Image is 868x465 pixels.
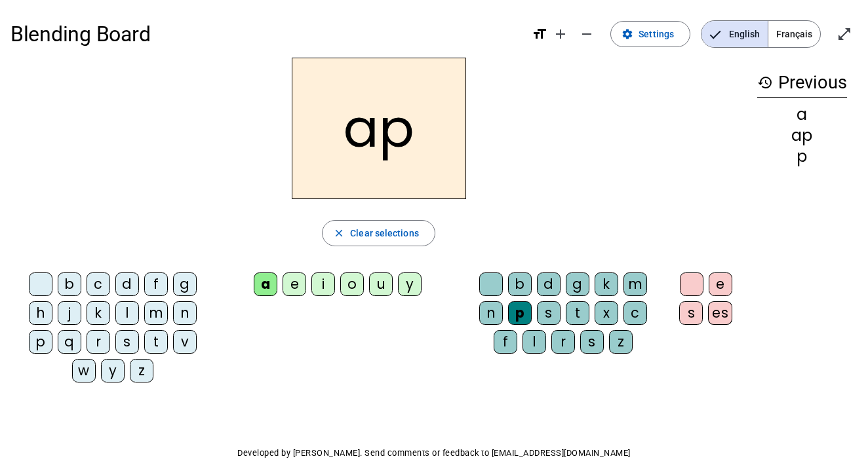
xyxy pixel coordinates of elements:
[333,227,345,239] mat-icon: close
[144,301,168,325] div: m
[10,13,521,55] h1: Blending Board
[254,272,277,296] div: a
[595,272,618,296] div: k
[532,26,547,42] mat-icon: format_size
[322,220,435,246] button: Clear selections
[621,28,633,40] mat-icon: settings
[144,272,168,296] div: f
[837,26,852,42] mat-icon: open_in_full
[574,21,600,47] button: Decrease font size
[679,301,703,325] div: s
[494,330,517,354] div: f
[623,301,647,325] div: c
[537,301,561,325] div: s
[639,26,674,42] span: Settings
[87,330,110,354] div: r
[58,272,81,296] div: b
[479,301,503,325] div: n
[547,21,574,47] button: Increase font size
[115,272,139,296] div: d
[553,26,568,42] mat-icon: add
[340,272,364,296] div: o
[757,75,773,90] mat-icon: history
[831,21,858,47] button: Enter full screen
[29,330,52,354] div: p
[58,330,81,354] div: q
[173,301,197,325] div: n
[701,21,768,47] span: English
[398,272,422,296] div: y
[350,225,419,241] span: Clear selections
[709,272,732,296] div: e
[173,272,197,296] div: g
[311,272,335,296] div: i
[29,301,52,325] div: h
[757,128,847,143] div: ap
[757,149,847,164] div: p
[623,272,647,296] div: m
[58,301,81,325] div: j
[173,330,197,354] div: v
[72,359,96,382] div: w
[115,330,139,354] div: s
[566,301,589,325] div: t
[595,301,618,325] div: x
[580,330,604,354] div: s
[579,26,595,42] mat-icon: remove
[610,21,690,47] button: Settings
[283,272,306,296] div: e
[292,58,466,199] h2: ap
[144,330,168,354] div: t
[566,272,589,296] div: g
[508,301,532,325] div: p
[551,330,575,354] div: r
[369,272,393,296] div: u
[130,359,153,382] div: z
[701,20,821,48] mat-button-toggle-group: Language selection
[708,301,732,325] div: es
[10,445,858,461] p: Developed by [PERSON_NAME]. Send comments or feedback to [EMAIL_ADDRESS][DOMAIN_NAME]
[508,272,532,296] div: b
[87,301,110,325] div: k
[768,21,820,47] span: Français
[115,301,139,325] div: l
[609,330,633,354] div: z
[757,68,847,98] h3: Previous
[87,272,110,296] div: c
[537,272,561,296] div: d
[101,359,125,382] div: y
[757,107,847,122] div: a
[523,330,546,354] div: l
